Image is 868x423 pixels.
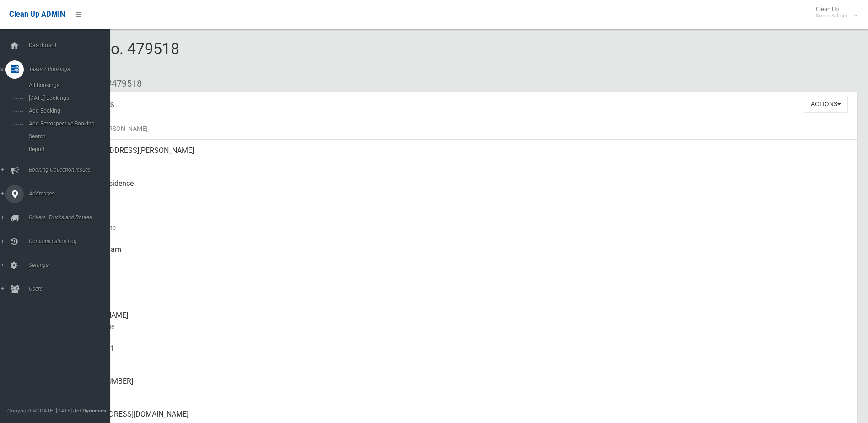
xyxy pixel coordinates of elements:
[26,167,117,173] span: Booking Collection Issues
[73,173,850,206] div: Front of Residence
[40,39,179,75] span: Booking No. 479518
[804,96,848,113] button: Actions
[73,304,850,337] div: [PERSON_NAME]
[73,337,850,370] div: 0452137411
[26,262,117,268] span: Settings
[73,239,850,271] div: [DATE] 7:31am
[73,271,850,304] div: [DATE]
[26,82,109,88] span: All Bookings
[73,222,850,233] small: Collection Date
[9,10,65,19] span: Clean Up ADMIN
[26,214,117,221] span: Drivers, Trucks and Routes
[26,133,109,140] span: Search
[73,354,850,365] small: Mobile
[73,206,850,239] div: [DATE]
[7,407,72,414] span: Copyright © [DATE]-[DATE]
[26,42,117,49] span: Dashboard
[816,12,847,19] small: Super Admin
[26,66,117,72] span: Tasks / Bookings
[73,321,850,332] small: Contact Name
[26,95,109,101] span: [DATE] Bookings
[26,108,109,114] span: Add Booking
[26,238,117,244] span: Communication Log
[26,286,117,292] span: Users
[73,255,850,266] small: Collected At
[73,156,850,167] small: Address
[73,370,850,403] div: [PHONE_NUMBER]
[73,407,106,414] strong: Jet Dynamics
[100,75,142,92] li: #479518
[73,387,850,398] small: Landline
[26,120,109,127] span: Add Retrospective Booking
[73,123,850,134] small: Name of [PERSON_NAME]
[26,190,117,197] span: Addresses
[26,146,109,152] span: Report
[811,5,857,19] span: Clean Up
[73,189,850,200] small: Pickup Point
[73,288,850,299] small: Zone
[73,140,850,173] div: [STREET_ADDRESS][PERSON_NAME]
